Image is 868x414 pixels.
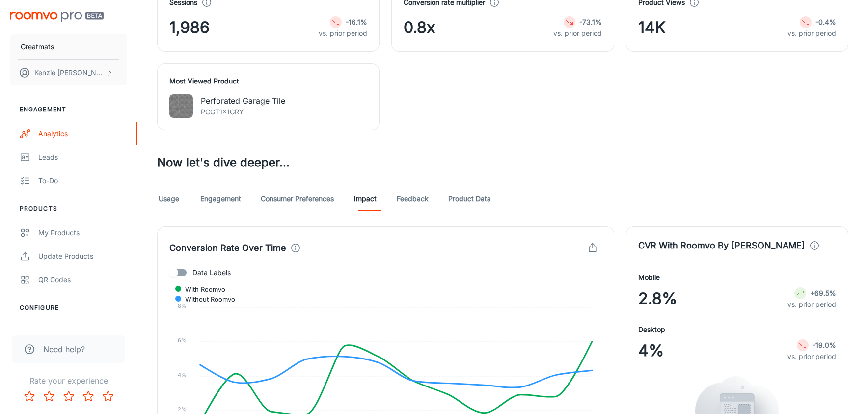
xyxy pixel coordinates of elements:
span: 2.8% [638,287,677,310]
p: vs. prior period [319,28,367,39]
h4: CVR With Roomvo By [PERSON_NAME] [638,239,805,252]
div: To-do [38,175,127,186]
div: Analytics [38,128,127,139]
a: Impact [353,187,377,211]
strong: -16.1% [346,18,367,26]
button: Rate 5 star [98,386,118,406]
div: Update Products [38,251,127,262]
span: 4% [638,339,664,362]
button: Rate 2 star [39,386,59,406]
h4: Desktop [638,324,665,335]
a: Consumer Preferences [261,187,334,211]
span: With Roomvo [178,285,225,294]
p: vs. prior period [553,28,602,39]
img: Perforated Garage Tile [169,94,193,118]
span: 14K [638,16,666,39]
p: Kenzie [PERSON_NAME] [34,67,104,78]
button: Greatmats [10,34,127,59]
div: My Products [38,227,127,238]
span: Without Roomvo [178,295,235,304]
p: vs. prior period [787,351,836,362]
button: Rate 4 star [79,386,98,406]
span: 0.8x [404,16,435,39]
a: Engagement [200,187,241,211]
span: Data Labels [192,267,231,278]
p: vs. prior period [787,299,836,310]
tspan: 2% [178,406,187,413]
p: Perforated Garage Tile [201,95,285,107]
h3: Now let's dive deeper... [157,154,848,171]
p: vs. prior period [787,28,836,39]
button: Kenzie [PERSON_NAME] [10,60,127,85]
h4: Mobile [638,272,660,283]
div: QR Codes [38,275,127,285]
strong: -0.4% [815,18,836,26]
span: Need help? [43,343,85,355]
p: PCGT1x1GRY [201,107,285,117]
a: Feedback [397,187,429,211]
tspan: 4% [178,371,187,378]
strong: -73.1% [579,18,602,26]
a: Product Data [448,187,491,211]
p: Rate your experience [8,375,129,386]
div: Leads [38,152,127,163]
button: Rate 1 star [20,386,39,406]
p: Greatmats [21,41,54,52]
h4: Conversion Rate Over Time [169,241,286,255]
h4: Most Viewed Product [169,76,367,86]
span: 1,986 [169,16,210,39]
img: Roomvo PRO Beta [10,12,104,22]
tspan: 8% [178,303,187,309]
strong: -19.0% [813,341,836,349]
a: Usage [157,187,181,211]
button: Rate 3 star [59,386,79,406]
tspan: 6% [178,337,187,344]
strong: +69.5% [810,289,836,297]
